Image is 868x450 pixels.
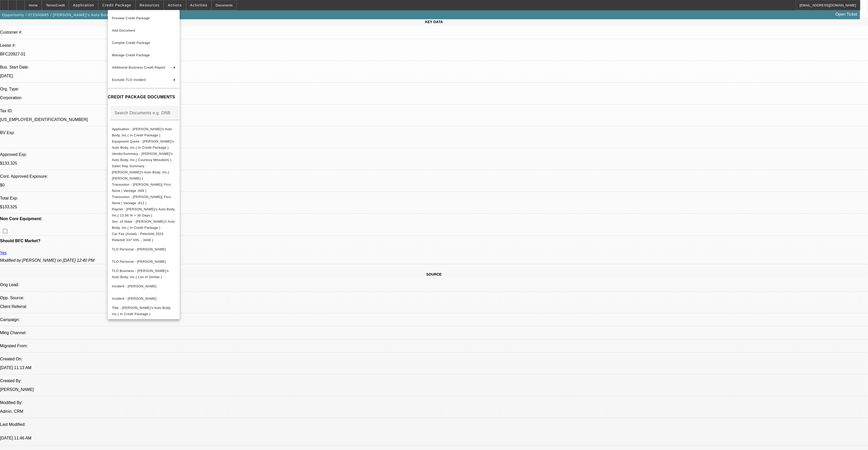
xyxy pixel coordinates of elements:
button: Sec. of State - Anthony's Auto Body, Inc.( In Credit Package ) [108,218,180,231]
span: TLO Personal - [PERSON_NAME] [112,259,166,263]
span: Incident - [PERSON_NAME] [112,296,157,300]
button: TLO Personal - Ferranti, Anthony [108,243,180,255]
span: Exclude TLO Incident [112,78,146,82]
button: Sales Rep Summary - Anthony's Auto Body, Inc.( Seeley, Donald ) [108,163,180,181]
span: TLO Personal - [PERSON_NAME] [112,247,166,251]
button: Application - Anthony's Auto Body, Inc.( In Credit Package ) [108,126,180,138]
button: TLO Personal - Ferranti, Claire [108,255,180,268]
mat-label: Search Documents e.g. DNB [114,110,170,115]
span: Preview Credit Package [112,16,150,20]
span: Compile Credit Package [112,41,150,45]
button: Paynet - Anthony's Auto Body, Inc.( 13.56 % > 30 Days ) [108,206,180,218]
span: Sales Rep Summary - [PERSON_NAME]'s Auto Body, Inc.( [PERSON_NAME] ) [112,164,169,180]
button: Transunion - Ferranti, Anthony( Fico: None | Vantage :689 ) [108,181,180,194]
span: Equipment Quote - [PERSON_NAME]'s Auto Body, Inc.( In Credit Package ) [112,139,174,149]
span: Transunion - [PERSON_NAME]( Fico: None | Vantage :689 ) [112,182,172,192]
button: Incident - Ferranti, Anthony [108,280,180,292]
h4: CREDIT PACKAGE DOCUMENTS [108,94,180,100]
button: Incident - Ferranti, Claire [108,292,180,305]
span: Sec. of State - [PERSON_NAME]'s Auto Body, Inc.( In Credit Package ) [112,219,175,229]
button: Equipment Quote - Anthony's Auto Body, Inc.( In Credit Package ) [108,138,180,151]
span: Paynet - [PERSON_NAME]'s Auto Body, Inc.( 13.56 % > 30 Days ) [112,207,176,217]
button: TLO Business - Anthony's Auto Body, Inc.( List of Similar ) [108,268,180,280]
span: Additional Business Credit Report [112,65,165,69]
button: Title - Anthony's Auto Body, Inc.( In Credit Package ) [108,305,180,317]
button: Car Fax (Asset) - Peterbilt( 2023 Peterbilt 337 VIN....3448 ) [108,231,180,243]
span: Application - [PERSON_NAME]'s Auto Body, Inc.( In Credit Package ) [112,127,172,137]
span: TLO Business - [PERSON_NAME]'s Auto Body, Inc.( List of Similar ) [112,269,169,279]
span: Add Document [112,29,135,32]
span: VendorSummary - [PERSON_NAME]'s Auto Body, Inc.( Courtesy Mitsubishi ) [112,152,173,162]
button: VendorSummary - Anthony's Auto Body, Inc.( Courtesy Mitsubishi ) [108,151,180,163]
span: Transunion - [PERSON_NAME]( Fico: None | Vantage :812 ) [112,195,172,205]
span: Title - [PERSON_NAME]'s Auto Body, Inc.( In Credit Package ) [112,306,171,316]
span: Manage Credit Package [112,53,150,57]
span: Incident - [PERSON_NAME] [112,284,157,288]
button: Transunion - Ferranti, Claire( Fico: None | Vantage :812 ) [108,194,180,206]
span: Car Fax (Asset) - Peterbilt( 2023 Peterbilt 337 VIN....3448 ) [112,232,163,242]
